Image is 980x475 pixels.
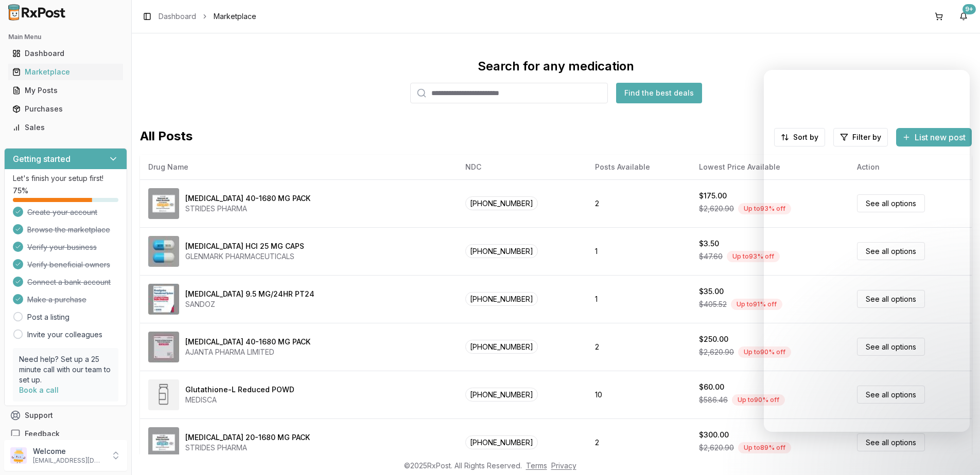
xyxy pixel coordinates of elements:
td: 10 [587,371,691,418]
button: Support [4,406,127,425]
span: $405.52 [699,299,727,309]
a: Marketplace [8,63,123,81]
a: See all options [857,433,925,451]
span: $586.46 [699,395,728,405]
a: Privacy [551,461,576,470]
td: 1 [587,275,691,323]
a: Post a listing [27,312,69,322]
button: Dashboard [4,45,127,62]
div: MEDISCA [185,395,294,405]
span: Make a purchase [27,295,86,305]
a: Dashboard [159,11,196,22]
div: Sales [12,122,119,133]
button: Find the best deals [616,83,702,103]
div: $250.00 [699,334,728,344]
h2: Main Menu [8,33,123,41]
div: SANDOZ [185,299,314,309]
div: $3.50 [699,239,719,249]
div: $35.00 [699,286,724,297]
button: My Posts [4,82,127,99]
span: [PHONE_NUMBER] [465,196,538,210]
td: 1 [587,227,691,275]
img: Omeprazole-Sodium Bicarbonate 40-1680 MG PACK [148,188,179,219]
img: RxPost Logo [4,4,70,21]
td: 2 [587,418,691,466]
nav: breadcrumb [159,11,256,22]
p: Welcome [33,446,104,456]
a: My Posts [8,81,123,100]
div: Up to 93 % off [738,203,791,214]
div: Dashboard [12,48,119,59]
a: Dashboard [8,44,123,63]
a: Book a call [19,386,59,394]
span: [PHONE_NUMBER] [465,388,538,401]
div: Up to 90 % off [732,394,785,406]
img: Atomoxetine HCl 25 MG CAPS [148,236,179,267]
div: Up to 93 % off [727,251,780,262]
th: Drug Name [140,155,457,179]
button: Purchases [4,101,127,117]
div: Up to 91 % off [731,299,782,310]
div: Up to 90 % off [738,346,791,358]
span: Marketplace [214,11,256,22]
span: [PHONE_NUMBER] [465,292,538,306]
span: [PHONE_NUMBER] [465,340,538,354]
div: Up to 89 % off [738,442,791,453]
div: Marketplace [12,67,119,77]
div: My Posts [12,85,119,96]
div: STRIDES PHARMA [185,443,310,453]
a: Invite your colleagues [27,330,102,340]
div: Glutathione-L Reduced POWD [185,385,294,395]
p: Let's finish your setup first! [13,173,118,184]
p: [EMAIL_ADDRESS][DOMAIN_NAME] [33,456,104,465]
img: Omeprazole-Sodium Bicarbonate 20-1680 MG PACK [148,427,179,458]
span: $2,620.90 [699,347,734,357]
td: 2 [587,323,691,371]
div: [MEDICAL_DATA] 40-1680 MG PACK [185,193,310,204]
a: Terms [526,461,547,470]
span: $2,620.90 [699,443,734,453]
button: Marketplace [4,64,127,80]
span: [PHONE_NUMBER] [465,435,538,449]
a: Purchases [8,100,123,118]
div: STRIDES PHARMA [185,204,310,214]
th: NDC [457,155,587,179]
a: Sales [8,118,123,137]
img: Glutathione-L Reduced POWD [148,379,179,410]
p: Need help? Set up a 25 minute call with our team to set up. [19,354,112,385]
div: $300.00 [699,430,729,440]
span: Verify your business [27,242,97,252]
div: 9+ [962,4,976,14]
img: User avatar [10,447,27,464]
span: All Posts [140,128,192,147]
img: Rivastigmine 9.5 MG/24HR PT24 [148,284,179,315]
div: $175.00 [699,191,727,201]
span: $47.60 [699,251,723,262]
span: Connect a bank account [27,277,111,287]
button: Feedback [4,425,127,443]
h3: Getting started [13,153,71,165]
div: [MEDICAL_DATA] 40-1680 MG PACK [185,337,310,347]
iframe: Intercom live chat [945,440,970,465]
span: 75 % [13,186,28,196]
div: GLENMARK PHARMACEUTICALS [185,251,304,262]
div: Search for any medication [478,58,634,75]
span: Feedback [25,429,60,439]
th: Lowest Price Available [691,155,849,179]
div: [MEDICAL_DATA] 20-1680 MG PACK [185,432,310,443]
div: [MEDICAL_DATA] HCl 25 MG CAPS [185,241,304,251]
div: Purchases [12,104,119,114]
div: $60.00 [699,382,724,392]
span: $2,620.90 [699,204,734,214]
span: Verify beneficial owners [27,260,110,270]
span: [PHONE_NUMBER] [465,244,538,258]
div: [MEDICAL_DATA] 9.5 MG/24HR PT24 [185,289,314,299]
button: Sales [4,119,127,136]
th: Posts Available [587,155,691,179]
button: 9+ [955,8,972,25]
iframe: Intercom live chat [764,70,970,432]
span: Browse the marketplace [27,225,110,235]
td: 2 [587,179,691,227]
div: AJANTA PHARMA LIMITED [185,347,310,357]
img: Omeprazole-Sodium Bicarbonate 40-1680 MG PACK [148,332,179,362]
